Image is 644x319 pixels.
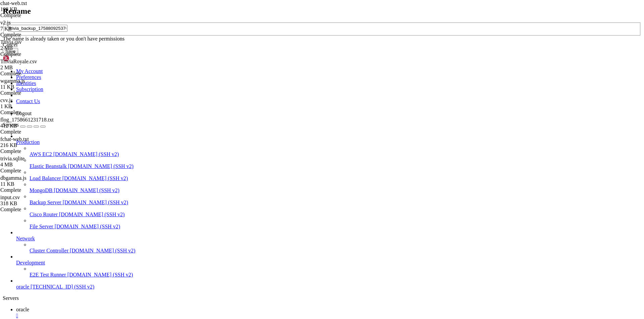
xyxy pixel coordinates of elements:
[3,3,557,8] x-row: Welcome to Ubuntu 20.04.6 LTS (GNU/Linux 5.15.0-1081-oracle aarch64)
[83,168,86,173] span: ~
[3,105,557,111] x-row: Expanded Security Maintenance for Infrastructure is not enabled.
[3,20,557,25] x-row: * Management: [URL][DOMAIN_NAME]
[0,156,24,161] span: trivia.sqlite
[0,194,67,207] span: input.csv
[0,59,67,71] span: TriviaRoyale.csv
[0,129,67,135] div: Complete
[0,39,67,51] span: Trivia.csv
[0,117,54,123] span: flog_1758661231718.txt
[0,45,67,51] div: 2 MB
[0,103,67,109] div: 1 KB
[0,97,67,109] span: cvv.js
[3,77,557,82] x-row: * Ubuntu 20.04 LTS Focal Fossa has reached its end of standard support on 31 Ma
[3,134,557,139] x-row: Learn more about enabling ESM Infra service for Ubuntu 20.04 at
[0,142,67,148] div: 216 KB
[0,97,13,103] span: cvv.js
[0,162,67,168] div: 4 MB
[0,181,67,187] div: 11 KB
[3,162,80,167] span: ubuntu@instance-20250914-1518
[3,185,557,190] x-row: root@instance-20250914-1518:/home/ubuntu/nodejs# node backsql.js
[0,0,27,6] span: chat-web.txt
[0,78,25,84] span: wgamma.js
[0,78,67,90] span: wgamma.js
[3,156,557,162] x-row: Last login: [DATE] from [TECHNICAL_ID]
[0,136,67,148] span: fchat-web.txt
[0,32,67,38] div: Complete
[153,196,155,202] div: (53, 34)
[3,139,557,145] x-row: [URL][DOMAIN_NAME]
[3,54,557,60] x-row: Usage of /: 22.0% of 44.96GB Users logged in: 0
[3,60,557,65] x-row: Memory usage: 19% IPv4 address for enp0s6: [TECHNICAL_ID]
[3,128,557,134] x-row: 41 additional security updates can be applied with ESM Infra.
[0,148,67,154] div: Complete
[3,48,557,54] x-row: System load: 0.02 Processes: 192
[3,94,557,99] x-row: [URL][DOMAIN_NAME]
[3,168,80,173] span: ubuntu@instance-20250914-1518
[0,39,22,45] span: Trivia.csv
[0,6,67,12] div: 198 KB
[0,71,67,77] div: Complete
[0,123,67,129] div: 412 KB
[0,194,20,200] span: input.csv
[0,12,67,18] div: Complete
[0,26,67,32] div: 7 KB
[0,207,67,213] div: Complete
[0,51,67,57] div: Complete
[3,196,557,202] x-row: root@instance-20250914-1518:/home/ubuntu/nodejs# nano
[3,162,557,168] x-row: : $ ^C
[0,201,67,207] div: 318 KB
[3,88,557,94] x-row: For more details see:
[3,173,557,179] x-row: root@instance-20250914-1518:/home/ubuntu# cd nodejs
[0,156,67,168] span: trivia.sqlite
[0,109,67,115] div: Complete
[0,175,67,187] span: dbgamma.js
[3,190,557,196] x-row: Backup created: trivia_backup_1758809253703.sqlite
[3,14,557,20] x-row: * Documentation: [URL][DOMAIN_NAME]
[0,20,67,32] span: v2.js
[3,168,557,173] x-row: : $ sudo -s
[0,187,67,193] div: Complete
[3,179,557,185] x-row: root@instance-20250914-1518:/home/ubuntu/nodejs# nano backsql.js
[3,25,557,31] x-row: * Support: [URL][DOMAIN_NAME]
[0,168,67,174] div: Complete
[3,116,557,122] x-row: 0 updates can be applied immediately.
[0,84,67,90] div: 11 KB
[83,162,86,167] span: ~
[0,65,67,71] div: 2 MB
[0,175,26,181] span: dbgamma.js
[0,90,67,96] div: Complete
[0,136,29,142] span: fchat-web.txt
[0,117,67,129] span: flog_1758661231718.txt
[0,59,37,64] span: TriviaRoyale.csv
[3,65,557,71] x-row: Swap usage: 0%
[3,37,557,43] x-row: System information as of [DATE]
[0,0,67,12] span: chat-web.txt
[0,20,11,25] span: v2.js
